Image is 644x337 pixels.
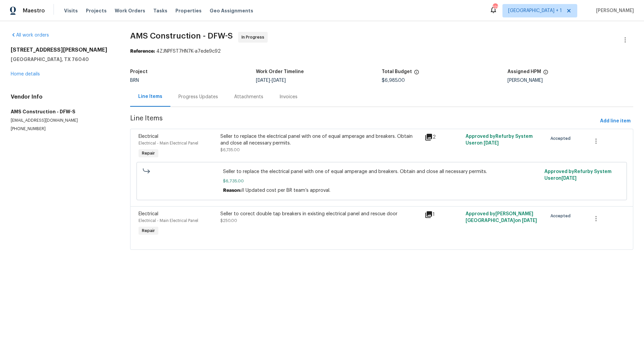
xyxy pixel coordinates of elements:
div: Seller to replace the electrical panel with one of equal amperage and breakers. Obtain and close ... [220,133,421,147]
span: [DATE] [256,78,270,83]
span: Tasks [153,8,167,13]
span: [DATE] [484,141,499,146]
span: Accepted [550,213,573,219]
span: Electrical - Main Electrical Panel [139,141,198,145]
span: The hpm assigned to this work order. [543,69,548,78]
span: Add line item [600,117,631,125]
span: Approved by [PERSON_NAME][GEOGRAPHIC_DATA] on [466,212,537,223]
span: [DATE] [561,176,577,181]
div: Invoices [279,94,298,100]
span: - [256,78,286,83]
h5: Project [130,69,148,74]
h2: [STREET_ADDRESS][PERSON_NAME] [11,47,114,53]
span: II Updated cost per BR team’s approval. [241,188,330,193]
span: $250.00 [220,219,237,223]
span: Seller to replace the electrical panel with one of equal amperage and breakers. Obtain and close ... [223,168,540,175]
h5: AMS Construction - DFW-S [11,108,114,115]
span: $6,735.00 [223,178,540,184]
span: Approved by Refurby System User on [466,134,533,146]
b: Reference: [130,49,155,54]
a: Home details [11,72,40,76]
p: [EMAIL_ADDRESS][DOMAIN_NAME] [11,118,114,123]
a: All work orders [11,33,49,38]
span: AMS Construction - DFW-S [130,32,233,40]
span: $6,985.00 [382,78,405,83]
div: 4ZJNPFST7HN7K-a7ede9c92 [130,48,633,55]
span: [DATE] [522,218,537,223]
div: 129 [493,4,497,11]
div: Seller to corect double tap breakers in existing electrical panel and rescue door [220,211,421,217]
span: Electrical [139,134,158,139]
h5: Assigned HPM [507,69,541,74]
span: BRN [130,78,139,83]
span: In Progress [241,34,267,41]
h5: [GEOGRAPHIC_DATA], TX 76040 [11,56,114,63]
span: Visits [64,7,78,14]
h5: Total Budget [382,69,412,74]
span: Repair [139,227,158,234]
p: [PHONE_NUMBER] [11,126,114,132]
h4: Vendor Info [11,94,114,100]
div: 1 [425,211,462,219]
div: [PERSON_NAME] [507,78,633,83]
span: Geo Assignments [210,7,253,14]
div: 2 [425,133,462,141]
span: Repair [139,150,158,157]
span: Properties [175,7,202,14]
span: [GEOGRAPHIC_DATA] + 1 [508,7,562,14]
span: Electrical - Main Electrical Panel [139,219,198,223]
h5: Work Order Timeline [256,69,304,74]
div: Progress Updates [178,94,218,100]
span: Accepted [550,135,573,142]
span: Reason: [223,188,241,193]
span: $6,735.00 [220,148,240,152]
div: Line Items [138,93,162,100]
span: [PERSON_NAME] [593,7,634,14]
span: Maestro [23,7,45,14]
span: Approved by Refurby System User on [544,169,611,181]
button: Add line item [597,115,633,127]
span: The total cost of line items that have been proposed by Opendoor. This sum includes line items th... [414,69,419,78]
span: Projects [86,7,107,14]
span: Electrical [139,212,158,216]
div: Attachments [234,94,263,100]
span: [DATE] [272,78,286,83]
span: Work Orders [115,7,145,14]
span: Line Items [130,115,597,127]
